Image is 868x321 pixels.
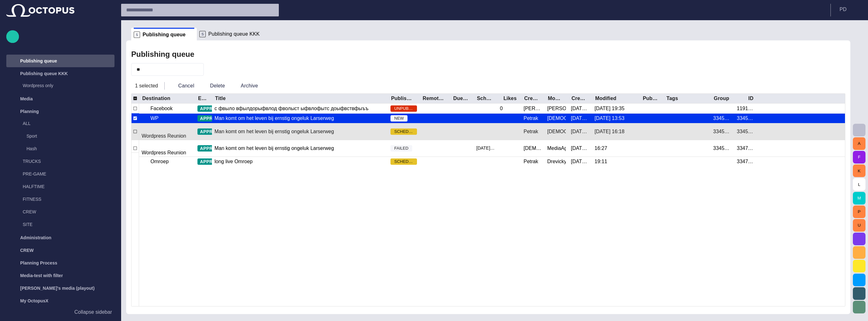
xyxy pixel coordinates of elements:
div: Vedra [547,128,566,135]
div: RemoteLink [423,95,446,102]
p: SITE [23,221,114,228]
span: SCHEDULED [390,158,417,165]
div: Publishing queue [6,55,114,67]
div: 0 [500,105,503,112]
div: TRUCKS [10,156,114,168]
div: Destination [142,95,170,102]
div: CREW [6,244,114,257]
button: Delete [199,80,227,92]
p: S [199,31,206,37]
p: Collapse sidebar [74,308,112,316]
div: Janko [524,105,542,112]
div: 9/15/2023 19:35 [595,105,625,112]
span: UNPUBLISHED [390,105,417,112]
div: ID [748,95,754,102]
div: 10/7 09:48 [571,145,589,152]
div: Vedra [547,115,566,122]
button: M [853,192,865,205]
div: 10/1 10:51 [571,115,589,122]
div: Modified [595,95,616,102]
div: 10/1 12:03 [571,128,589,135]
p: My OctopusX [20,298,48,304]
span: Publishing queue [143,32,185,38]
button: APPROVED [197,158,235,165]
div: Media-test with filter [6,269,114,282]
p: Planning Process [20,260,57,266]
div: 11914200 [737,105,755,112]
p: FITNESS [23,196,102,202]
p: Planning [20,108,39,115]
p: Omroep [150,158,169,165]
div: Published [643,95,658,102]
p: Administration [20,235,51,241]
div: Hash [14,143,114,156]
div: Created by [524,95,540,102]
p: P D [840,6,847,13]
div: 12/9/2013 08:09 [571,105,589,112]
div: Scheduled [477,95,492,102]
button: U [853,219,865,232]
div: Man komt om het leven bij ernstig ongeluk Larserweg [214,128,334,135]
p: 1 selected [131,82,162,90]
div: [PERSON_NAME]'s media (playout) [6,282,114,294]
button: F [853,151,865,163]
div: HALFTIME [10,181,114,193]
p: Publishing queue KKK [20,70,68,77]
div: 10/8 13:55 [571,158,589,165]
button: Archive [230,80,260,92]
p: Media [20,96,33,102]
p: Wordpress Reunion [142,132,186,140]
div: 3345991502 [713,128,732,135]
img: Octopus News Room [6,4,74,17]
p: TRUCKS [23,158,114,164]
div: Man komt om het leven bij ernstig ongeluk Larserweg [214,145,334,152]
p: WP [150,115,159,122]
div: Created [572,95,587,102]
p: Wordpress Reunion [142,149,186,157]
div: 10/7 13:53 [595,115,625,122]
div: Sport [14,130,114,143]
div: 3345979802 [737,115,755,122]
div: 10/3 16:18 [595,128,625,135]
div: Drevicky [547,158,566,165]
span: NEW [390,115,408,122]
p: Publishing queue [20,58,57,64]
p: S [134,32,140,38]
div: 3345991502 [713,145,732,152]
div: Wordpress only [10,80,114,92]
div: 16:27 [595,145,607,152]
div: Petrak [524,115,538,122]
div: SPublishing queue [131,28,197,40]
div: 19:11 [595,158,607,165]
div: Media [6,92,114,105]
div: Vedra [524,145,542,152]
span: Publishing queue KKK [208,31,260,37]
div: Tags [666,95,678,102]
p: CREW [20,247,34,253]
button: APPROVED [197,128,235,135]
div: Petrak [524,158,538,165]
span: FAILED [390,145,412,152]
div: Publishing status [391,95,414,102]
p: Sport [26,133,114,139]
p: HALFTIME [23,183,114,190]
div: Modified by [548,95,563,102]
button: L [853,178,865,191]
p: CREW [23,209,114,215]
div: PRE-GAME [10,168,114,181]
div: 3345991502 [713,115,732,122]
button: Cancel [167,80,196,92]
ul: main menu [6,29,114,281]
div: MediaAgent [547,145,566,152]
button: APPROVED [197,105,235,112]
p: PRE-GAME [23,171,114,177]
span: SCHEDULED [390,128,417,135]
button: APPROVED [197,115,235,122]
button: APPROVED [197,145,235,152]
button: K [853,164,865,177]
button: A [853,137,865,150]
p: ALL [23,120,102,127]
button: P [853,205,865,218]
div: 3345991602 [737,128,755,135]
div: Man komt om het leven bij ernstig ongeluk Larserweg [214,115,334,122]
